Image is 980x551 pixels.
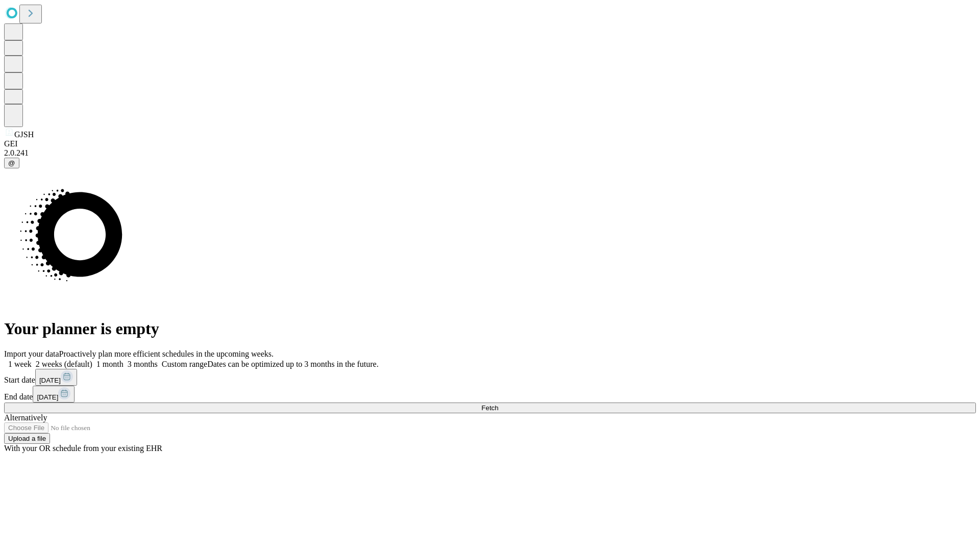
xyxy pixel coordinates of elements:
span: Dates can be optimized up to 3 months in the future. [207,360,378,368]
span: Import your data [4,349,59,358]
div: Start date [4,369,976,386]
button: @ [4,158,19,168]
span: Fetch [481,404,498,412]
span: Custom range [162,360,207,368]
div: 2.0.241 [4,148,976,158]
div: GEI [4,139,976,148]
button: Fetch [4,403,976,413]
div: End date [4,386,976,403]
span: GJSH [14,130,34,139]
span: [DATE] [37,393,58,401]
h1: Your planner is empty [4,319,976,338]
button: [DATE] [35,369,77,386]
span: 1 week [8,360,32,368]
span: 3 months [128,360,158,368]
span: 2 weeks (default) [36,360,92,368]
span: 1 month [96,360,124,368]
span: [DATE] [39,377,61,384]
span: With your OR schedule from your existing EHR [4,444,162,453]
span: Proactively plan more efficient schedules in the upcoming weeks. [59,349,274,358]
span: @ [8,159,15,167]
button: [DATE] [33,386,75,403]
span: Alternatively [4,413,47,422]
button: Upload a file [4,433,50,444]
